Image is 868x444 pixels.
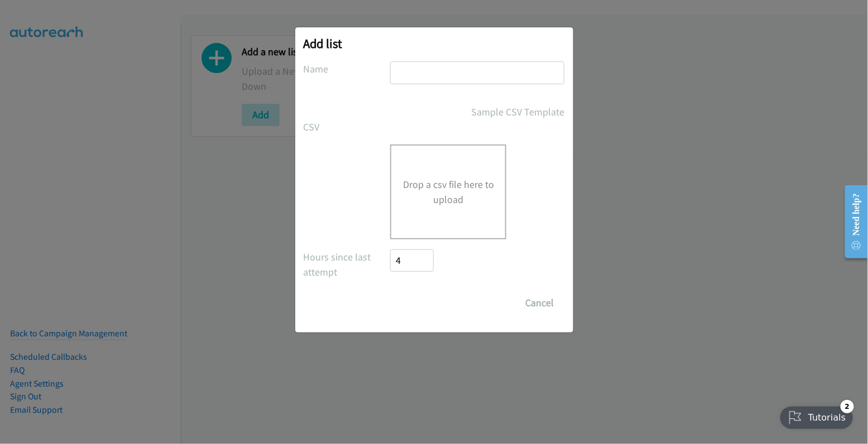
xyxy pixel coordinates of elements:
iframe: Resource Center [836,177,868,266]
label: Name [304,61,391,76]
h2: Add list [304,36,565,51]
button: Drop a csv file here to upload [402,177,494,207]
label: CSV [304,119,391,134]
button: Cancel [515,292,565,314]
iframe: Checklist [774,395,860,436]
label: Hours since last attempt [304,249,391,279]
a: Sample CSV Template [472,104,565,119]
